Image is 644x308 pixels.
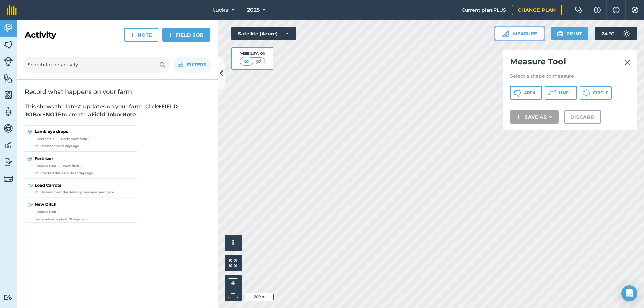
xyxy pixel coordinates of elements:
img: svg+xml;base64,PD94bWwgdmVyc2lvbj0iMS4wIiBlbmNvZGluZz0idXRmLTgiPz4KPCEtLSBHZW5lcmF0b3I6IEFkb2JlIE... [4,157,13,167]
span: Area [524,90,536,96]
button: Print [551,27,589,40]
span: Line [559,90,569,96]
button: Measure [495,27,544,40]
img: Ruler icon [502,30,509,37]
img: svg+xml;base64,PHN2ZyB4bWxucz0iaHR0cDovL3d3dy53My5vcmcvMjAwMC9zdmciIHdpZHRoPSIxNCIgaGVpZ2h0PSIyNC... [130,31,135,39]
img: svg+xml;base64,PD94bWwgdmVyc2lvbj0iMS4wIiBlbmNvZGluZz0idXRmLTgiPz4KPCEtLSBHZW5lcmF0b3I6IEFkb2JlIE... [4,294,13,301]
button: Filters [173,57,211,73]
button: 24 °C [595,27,637,40]
img: svg+xml;base64,PHN2ZyB4bWxucz0iaHR0cDovL3d3dy53My5vcmcvMjAwMC9zdmciIHdpZHRoPSIxNCIgaGVpZ2h0PSIyNC... [168,31,173,39]
h2: Measure Tool [510,56,631,70]
p: Select a shape to measure [510,73,631,79]
img: svg+xml;base64,PHN2ZyB4bWxucz0iaHR0cDovL3d3dy53My5vcmcvMjAwMC9zdmciIHdpZHRoPSIxNCIgaGVpZ2h0PSIyNC... [516,113,521,121]
img: svg+xml;base64,PHN2ZyB4bWxucz0iaHR0cDovL3d3dy53My5vcmcvMjAwMC9zdmciIHdpZHRoPSI1NiIgaGVpZ2h0PSI2MC... [4,90,13,100]
button: Satellite (Azure) [231,27,296,40]
button: Circle [580,86,612,100]
span: Current plan : PLUS [462,6,506,14]
a: Note [124,28,158,42]
img: svg+xml;base64,PHN2ZyB4bWxucz0iaHR0cDovL3d3dy53My5vcmcvMjAwMC9zdmciIHdpZHRoPSI1MCIgaGVpZ2h0PSI0MC... [242,58,251,65]
img: svg+xml;base64,PHN2ZyB4bWxucz0iaHR0cDovL3d3dy53My5vcmcvMjAwMC9zdmciIHdpZHRoPSIxNyIgaGVpZ2h0PSIxNy... [613,6,620,14]
img: A question mark icon [593,7,601,13]
img: svg+xml;base64,PHN2ZyB4bWxucz0iaHR0cDovL3d3dy53My5vcmcvMjAwMC9zdmciIHdpZHRoPSI1NiIgaGVpZ2h0PSI2MC... [4,73,13,83]
p: This shows the latest updates on your farm. Click or to create a or . [25,103,210,119]
div: Open Intercom Messenger [621,285,637,301]
img: fieldmargin Logo [7,5,17,15]
button: Discard [564,110,601,124]
button: – [228,288,238,298]
img: svg+xml;base64,PHN2ZyB4bWxucz0iaHR0cDovL3d3dy53My5vcmcvMjAwMC9zdmciIHdpZHRoPSI1MCIgaGVpZ2h0PSI0MC... [254,58,263,65]
img: svg+xml;base64,PD94bWwgdmVyc2lvbj0iMS4wIiBlbmNvZGluZz0idXRmLTgiPz4KPCEtLSBHZW5lcmF0b3I6IEFkb2JlIE... [4,57,13,66]
input: Search for an activity [23,57,170,73]
span: Filters [187,61,206,68]
span: i [232,239,234,247]
img: svg+xml;base64,PD94bWwgdmVyc2lvbj0iMS4wIiBlbmNvZGluZz0idXRmLTgiPz4KPCEtLSBHZW5lcmF0b3I6IEFkb2JlIE... [4,174,13,183]
img: svg+xml;base64,PD94bWwgdmVyc2lvbj0iMS4wIiBlbmNvZGluZz0idXRmLTgiPz4KPCEtLSBHZW5lcmF0b3I6IEFkb2JlIE... [620,27,633,40]
button: Save as [510,110,559,124]
span: Circle [593,90,608,96]
button: + [228,278,238,288]
h2: Record what happens on your farm [25,88,210,96]
a: Change plan [512,5,562,15]
button: Line [545,86,577,100]
strong: Note [122,111,136,118]
h2: Activity [25,29,56,40]
img: svg+xml;base64,PHN2ZyB4bWxucz0iaHR0cDovL3d3dy53My5vcmcvMjAwMC9zdmciIHdpZHRoPSIxOSIgaGVpZ2h0PSIyNC... [159,61,166,69]
img: A cog icon [631,7,639,13]
img: svg+xml;base64,PHN2ZyB4bWxucz0iaHR0cDovL3d3dy53My5vcmcvMjAwMC9zdmciIHdpZHRoPSI1NiIgaGVpZ2h0PSI2MC... [4,40,13,50]
span: 24 ° C [602,27,614,40]
img: svg+xml;base64,PHN2ZyB4bWxucz0iaHR0cDovL3d3dy53My5vcmcvMjAwMC9zdmciIHdpZHRoPSIxOSIgaGVpZ2h0PSIyNC... [557,29,563,38]
button: Area [510,86,542,100]
img: svg+xml;base64,PD94bWwgdmVyc2lvbj0iMS4wIiBlbmNvZGluZz0idXRmLTgiPz4KPCEtLSBHZW5lcmF0b3I6IEFkb2JlIE... [4,107,13,117]
img: Four arrows, one pointing top left, one top right, one bottom right and the last bottom left [229,259,237,267]
strong: +NOTE [42,111,62,118]
a: Field Job [162,28,210,42]
img: svg+xml;base64,PD94bWwgdmVyc2lvbj0iMS4wIiBlbmNvZGluZz0idXRmLTgiPz4KPCEtLSBHZW5lcmF0b3I6IEFkb2JlIE... [4,140,13,150]
img: svg+xml;base64,PD94bWwgdmVyc2lvbj0iMS4wIiBlbmNvZGluZz0idXRmLTgiPz4KPCEtLSBHZW5lcmF0b3I6IEFkb2JlIE... [4,123,13,133]
img: svg+xml;base64,PD94bWwgdmVyc2lvbj0iMS4wIiBlbmNvZGluZz0idXRmLTgiPz4KPCEtLSBHZW5lcmF0b3I6IEFkb2JlIE... [4,23,13,33]
span: tucka [213,6,229,14]
strong: Field Job [91,111,117,118]
div: Visibility: On [240,51,265,56]
img: svg+xml;base64,PHN2ZyB4bWxucz0iaHR0cDovL3d3dy53My5vcmcvMjAwMC9zdmciIHdpZHRoPSIyMiIgaGVpZ2h0PSIzMC... [625,58,631,66]
button: i [225,235,241,251]
img: Two speech bubbles overlapping with the left bubble in the forefront [575,7,583,13]
span: 2025 [247,6,260,14]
